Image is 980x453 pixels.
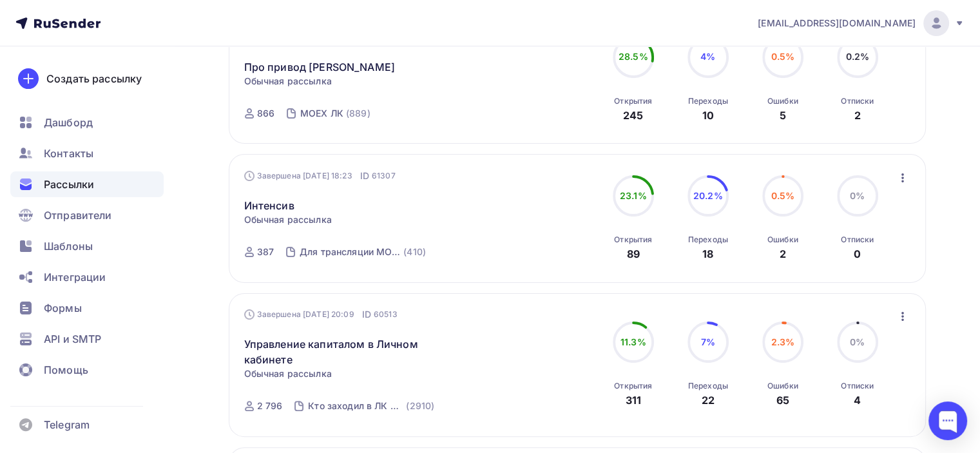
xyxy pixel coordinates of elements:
div: 10 [702,108,714,123]
div: Создать рассылку [46,71,142,86]
div: (889) [346,107,370,120]
div: 18 [702,246,713,262]
div: 2 [780,246,786,262]
div: 22 [702,392,715,408]
div: Ошибки [767,96,798,106]
a: Отправители [10,202,164,228]
a: [EMAIL_ADDRESS][DOMAIN_NAME] [758,10,965,36]
a: Про привод [PERSON_NAME] [244,59,395,75]
span: Рассылки [44,177,94,192]
span: Обычная рассылка [244,75,332,88]
div: 89 [627,246,640,262]
span: Обычная рассылка [244,367,332,380]
a: Кто заходил в ЛК 3 месяца (25.09) (2910) [307,396,436,416]
span: Telegram [44,417,90,432]
span: Формы [44,300,82,316]
span: Интеграции [44,269,106,285]
span: 7% [701,336,715,347]
div: 387 [257,246,274,258]
span: ID [360,169,369,182]
span: Контакты [44,146,93,161]
a: Контакты [10,140,164,166]
span: Обычная рассылка [244,213,332,226]
div: 2 [854,108,861,123]
span: 0.2% [845,51,869,62]
div: 866 [257,107,274,120]
span: 20.2% [693,190,723,201]
span: API и SMTP [44,331,101,347]
span: 11.3% [620,336,646,347]
div: 65 [776,392,789,408]
span: Дашборд [44,115,93,130]
div: 2 796 [257,400,283,412]
div: Завершена [DATE] 18:23 [244,169,396,182]
div: Отписки [841,381,874,391]
div: Ошибки [767,381,798,391]
a: Для трансляции МОЕХ (410) [298,242,427,262]
div: (2910) [406,400,434,412]
div: 4 [854,392,861,408]
a: МОЕХ ЛК (889) [299,103,372,124]
span: 4% [700,51,715,62]
div: 311 [626,392,641,408]
span: 23.1% [620,190,647,201]
div: Отписки [841,96,874,106]
a: Формы [10,295,164,321]
div: Для трансляции МОЕХ [300,246,401,258]
div: Открытия [614,96,652,106]
span: 28.5% [619,51,648,62]
span: 0.5% [771,190,794,201]
div: 5 [780,108,786,123]
div: (410) [403,246,426,258]
span: Шаблоны [44,238,93,254]
a: Управление капиталом в Личном кабинете [244,336,465,367]
div: Открытия [614,381,652,391]
a: Интенсив [244,198,294,213]
span: 0.5% [771,51,794,62]
div: Переходы [688,235,728,245]
span: 61307 [372,169,396,182]
span: 60513 [374,308,398,321]
div: МОЕХ ЛК [300,107,343,120]
div: Переходы [688,381,728,391]
span: 2.3% [771,336,794,347]
div: Кто заходил в ЛК 3 месяца (25.09) [308,400,403,412]
div: Отписки [841,235,874,245]
span: Отправители [44,207,112,223]
a: Дашборд [10,110,164,135]
div: Завершена [DATE] 20:09 [244,308,398,321]
span: 0% [850,336,865,347]
span: [EMAIL_ADDRESS][DOMAIN_NAME] [758,17,916,30]
span: 0% [850,190,865,201]
div: 245 [623,108,643,123]
div: Ошибки [767,235,798,245]
div: Открытия [614,235,652,245]
div: Переходы [688,96,728,106]
span: Помощь [44,362,88,378]
div: 0 [854,246,861,262]
a: Рассылки [10,171,164,197]
a: Шаблоны [10,233,164,259]
span: ID [362,308,371,321]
